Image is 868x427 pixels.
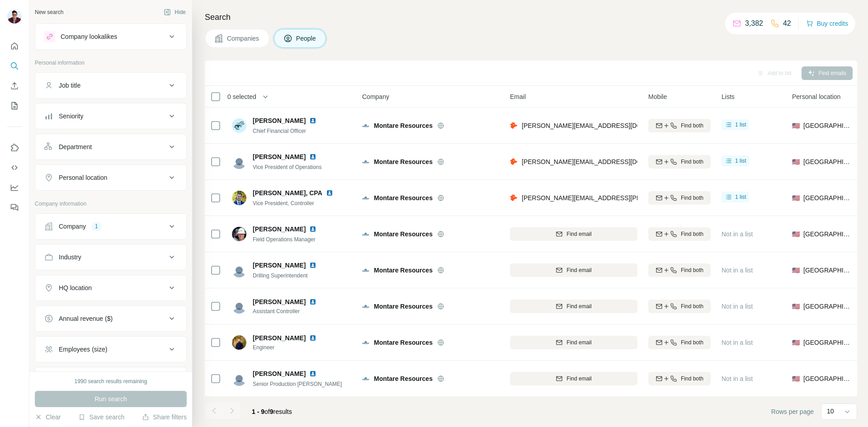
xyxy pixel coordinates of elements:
button: Find email [510,336,637,349]
span: 🇺🇸 [792,302,800,311]
img: LinkedIn logo [309,334,316,342]
h4: Search [205,11,857,23]
p: Personal information [35,59,187,67]
button: Find email [510,372,637,385]
span: [GEOGRAPHIC_DATA] [803,193,852,202]
img: Logo of Montare Resources [362,267,369,274]
button: Feedback [7,199,22,216]
span: [GEOGRAPHIC_DATA] [803,266,852,275]
button: Annual revenue ($) [35,308,186,329]
span: Drilling Superintendent [253,272,307,279]
span: 1 list [735,157,746,165]
button: Job title [35,75,186,96]
span: [PERSON_NAME] [253,225,306,234]
span: [GEOGRAPHIC_DATA] [803,374,852,383]
span: [GEOGRAPHIC_DATA] [803,302,852,311]
button: Find both [648,336,711,349]
span: Montare Resources [374,157,433,166]
button: Find email [510,300,637,313]
span: Not in a list [722,303,753,310]
img: Logo of Montare Resources [362,230,369,238]
span: Montare Resources [374,302,433,311]
span: Companies [227,34,260,43]
span: 🇺🇸 [792,193,800,202]
span: Email [510,92,526,101]
img: Avatar [232,118,246,133]
span: Find both [681,302,703,310]
span: Find email [566,302,591,310]
button: Employees (size) [35,338,186,360]
button: Department [35,136,186,158]
button: Find email [510,227,637,241]
div: Company lookalikes [61,32,117,41]
button: Find both [648,263,711,277]
img: Avatar [7,9,22,23]
div: Seniority [59,112,83,121]
span: 1 list [735,121,746,129]
img: provider hunter logo [510,193,517,202]
span: Find both [681,266,703,274]
span: 🇺🇸 [792,374,800,383]
span: Personal location [792,92,840,101]
div: 1990 search results remaining [75,377,147,385]
span: 🇺🇸 [792,338,800,347]
span: Montare Resources [374,193,433,202]
img: LinkedIn logo [309,117,316,124]
img: Logo of Montare Resources [362,194,369,202]
span: Find both [681,375,703,383]
button: Share filters [142,413,187,422]
button: Find both [648,227,711,241]
span: 1 list [735,193,746,201]
span: Montare Resources [374,230,433,239]
button: Find both [648,372,711,385]
button: HQ location [35,277,186,299]
button: Company1 [35,216,186,237]
span: Find email [566,338,591,347]
span: of [264,408,270,415]
button: Find both [648,119,711,132]
button: Save search [78,413,124,422]
span: Find email [566,375,591,383]
span: Company [362,92,389,101]
span: Rows per page [771,407,814,416]
img: LinkedIn logo [309,225,316,233]
span: Field Operations Manager [253,236,316,243]
img: LinkedIn logo [309,153,316,160]
div: 1 [91,222,102,230]
span: Vice President of Operations [253,164,322,170]
span: Montare Resources [374,266,433,275]
img: Avatar [232,191,246,205]
button: Find both [648,300,711,313]
span: 🇺🇸 [792,121,800,130]
span: Senior Production [PERSON_NAME] [253,381,342,387]
span: Assistant Controller [253,307,327,315]
button: Find both [648,191,711,205]
span: [PERSON_NAME] [253,333,306,343]
span: [PERSON_NAME][EMAIL_ADDRESS][PERSON_NAME][DOMAIN_NAME] [522,194,733,202]
span: [PERSON_NAME] [253,116,306,125]
span: Not in a list [722,375,753,382]
span: Lists [722,92,735,101]
span: Montare Resources [374,121,433,130]
span: Find both [681,230,703,238]
span: [PERSON_NAME][EMAIL_ADDRESS][DOMAIN_NAME] [522,158,681,165]
button: Clear [35,413,61,422]
button: Find email [510,263,637,277]
span: Chief Financial Officer [253,128,306,134]
img: Logo of Montare Resources [362,158,369,165]
span: [PERSON_NAME] [253,369,306,378]
button: Buy credits [806,17,848,30]
img: LinkedIn logo [309,298,316,305]
div: Industry [59,253,81,262]
button: Technologies [35,369,186,391]
button: My lists [7,98,22,114]
div: Personal location [59,173,107,182]
span: Not in a list [722,339,753,346]
span: Find email [566,230,591,238]
button: Quick start [7,38,22,54]
img: provider hunter logo [510,157,517,166]
span: [PERSON_NAME][EMAIL_ADDRESS][DOMAIN_NAME] [522,122,681,129]
button: Company lookalikes [35,26,186,47]
span: 0 selected [227,92,256,101]
p: Company information [35,200,187,208]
